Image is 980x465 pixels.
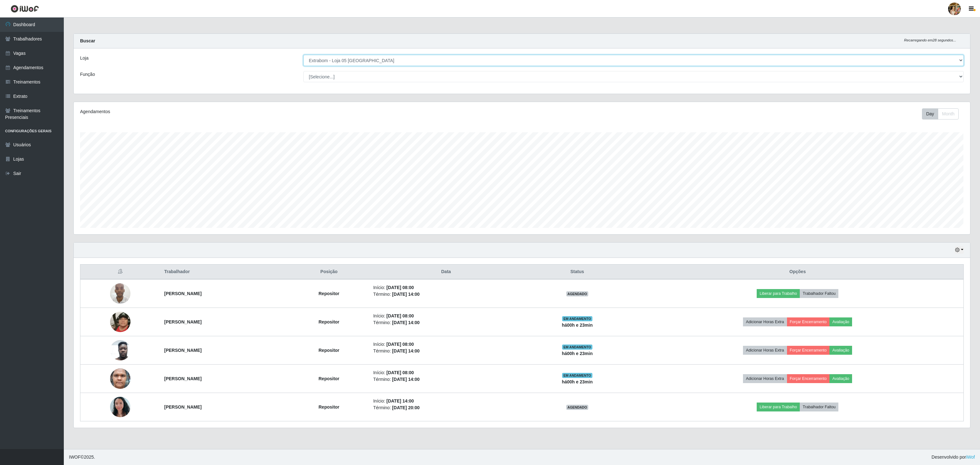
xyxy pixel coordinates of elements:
[110,394,130,420] img: 1751337464138.jpeg
[164,319,202,324] strong: [PERSON_NAME]
[904,38,956,42] i: Recarregando em 28 segundos...
[373,369,519,376] li: Início:
[386,285,414,290] time: [DATE] 08:00
[288,265,369,280] th: Posição
[922,108,964,120] div: Toolbar with button groups
[922,108,959,120] div: First group
[562,345,592,350] span: EM ANDAMENTO
[164,348,202,353] strong: [PERSON_NAME]
[562,379,593,384] strong: há 00 h e 23 min
[562,351,593,356] strong: há 00 h e 23 min
[757,289,800,298] button: Liberar para Trabalho
[80,108,443,115] div: Agendamentos
[164,291,202,296] strong: [PERSON_NAME]
[80,55,88,62] label: Loja
[386,313,414,318] time: [DATE] 08:00
[69,454,95,461] span: © 2025 .
[164,404,202,410] strong: [PERSON_NAME]
[392,405,419,410] time: [DATE] 20:00
[392,348,419,353] time: [DATE] 14:00
[566,405,589,410] span: AGENDADO
[787,346,830,355] button: Forçar Encerramento
[373,398,519,404] li: Início:
[369,265,523,280] th: Data
[392,320,419,325] time: [DATE] 14:00
[318,319,339,324] strong: Repositor
[800,403,838,411] button: Trabalhador Faltou
[160,265,289,280] th: Trabalhador
[373,404,519,411] li: Término:
[110,280,130,307] img: 1750964642219.jpeg
[80,38,95,43] strong: Buscar
[966,454,975,460] a: iWof
[386,370,414,375] time: [DATE] 08:00
[318,404,339,410] strong: Repositor
[373,291,519,298] li: Término:
[373,341,519,348] li: Início:
[757,403,800,411] button: Liberar para Trabalho
[829,317,852,326] button: Avaliação
[373,319,519,326] li: Término:
[110,337,130,364] img: 1752240503599.jpeg
[743,317,787,326] button: Adicionar Horas Extra
[392,377,419,382] time: [DATE] 14:00
[743,374,787,383] button: Adicionar Horas Extra
[787,374,830,383] button: Forçar Encerramento
[800,289,838,298] button: Trabalhador Faltou
[69,454,81,460] span: IWOF
[80,71,95,78] label: Função
[932,454,975,461] span: Desenvolvido por
[566,291,589,296] span: AGENDADO
[743,346,787,355] button: Adicionar Horas Extra
[373,348,519,354] li: Término:
[523,265,632,280] th: Status
[938,108,959,120] button: Month
[373,376,519,383] li: Término:
[373,284,519,291] li: Início:
[922,108,938,120] button: Day
[829,346,852,355] button: Avaliação
[562,323,593,328] strong: há 00 h e 23 min
[562,373,592,378] span: EM ANDAMENTO
[632,265,964,280] th: Opções
[392,292,419,297] time: [DATE] 14:00
[829,374,852,383] button: Avaliação
[110,304,130,340] img: 1751663217574.jpeg
[318,376,339,381] strong: Repositor
[164,376,202,381] strong: [PERSON_NAME]
[110,358,130,400] img: 1753220579080.jpeg
[386,342,414,347] time: [DATE] 08:00
[318,291,339,296] strong: Repositor
[787,317,830,326] button: Forçar Encerramento
[318,348,339,353] strong: Repositor
[373,313,519,319] li: Início:
[386,398,414,403] time: [DATE] 14:00
[562,316,592,321] span: EM ANDAMENTO
[11,5,39,13] img: CoreUI Logo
